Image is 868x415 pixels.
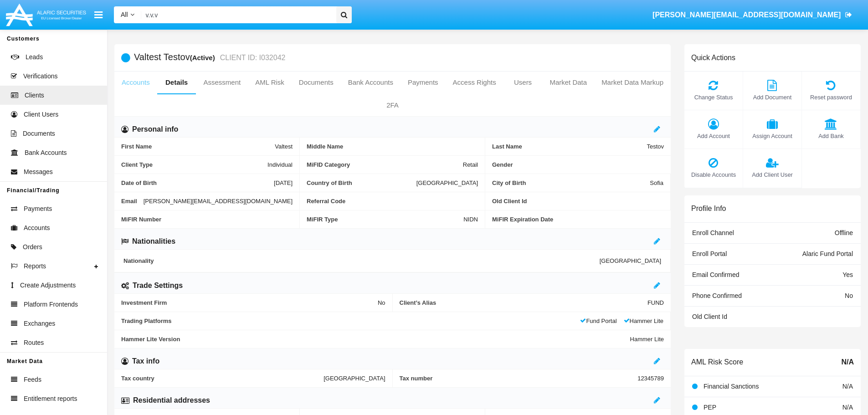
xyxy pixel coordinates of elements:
span: NIDN [463,216,478,223]
span: No [845,292,853,299]
span: Client Type [121,161,267,168]
a: [PERSON_NAME][EMAIL_ADDRESS][DOMAIN_NAME] [648,2,857,28]
span: Tax number [400,375,638,382]
span: First Name [121,143,275,150]
span: Retail [463,161,478,168]
span: [GEOGRAPHIC_DATA] [324,375,385,382]
span: Middle Name [307,143,478,150]
span: [GEOGRAPHIC_DATA] [416,179,478,186]
span: Sofia [650,179,663,186]
span: Hammer Lite [630,336,664,343]
span: Enroll Portal [692,250,727,257]
span: All [121,11,128,18]
span: Last Name [492,143,647,150]
span: Enroll Channel [692,229,734,236]
span: Documents [23,129,55,138]
span: FUND [647,299,664,306]
span: Individual [267,161,293,168]
span: Messages [24,167,53,177]
span: Offline [835,229,853,236]
h6: Nationalities [132,236,175,246]
span: Country of Birth [307,179,416,186]
span: Exchanges [24,319,55,328]
span: Payments [24,204,52,214]
h6: Personal info [132,124,178,134]
span: Orders [23,242,42,252]
span: N/A [841,357,854,368]
span: Accounts [24,223,50,233]
h6: Residential addresses [133,395,210,405]
span: Reports [24,261,46,271]
span: Tax country [121,375,324,382]
a: 2FA [114,94,671,116]
span: Old Client Id [492,198,663,205]
a: Market Data Markup [594,72,671,93]
span: Clients [25,91,44,100]
span: Bank Accounts [25,148,67,158]
a: Accounts [114,72,157,93]
h5: Valtest Testov [134,52,285,63]
span: Referral Code [307,198,478,205]
h6: Trade Settings [133,281,183,291]
span: Change Status [689,93,738,102]
span: Client Users [24,110,58,119]
span: Hammer Lite Version [121,336,630,343]
span: Add Account [689,132,738,140]
a: Assessment [196,72,248,93]
span: Trading Platforms [121,318,580,324]
span: Reset password [806,93,856,102]
span: Add Client User [748,170,797,179]
span: Date of Birth [121,179,274,186]
span: Client’s Alias [400,299,647,306]
span: Investment Firm [121,299,378,306]
a: Users [503,72,543,93]
span: N/A [842,383,853,390]
span: N/A [842,404,853,411]
span: Phone Confirmed [692,292,742,299]
span: Email Confirmed [692,271,739,278]
span: [PERSON_NAME][EMAIL_ADDRESS][DOMAIN_NAME] [652,11,841,19]
span: Valtest [275,143,293,150]
h6: AML Risk Score [691,358,743,366]
span: Add Document [748,93,797,102]
a: AML Risk [248,72,292,93]
span: Assign Account [748,132,797,140]
small: CLIENT ID: I032042 [218,54,286,61]
a: Access Rights [446,72,503,93]
span: Entitlement reports [24,394,77,404]
span: Testov [647,143,664,150]
h6: Quick Actions [691,53,735,62]
span: Yes [842,271,853,278]
span: MiFIR Expiration Date [492,216,664,223]
div: (Active) [190,52,218,63]
a: Details [157,72,196,93]
span: 12345789 [637,375,664,382]
span: Platform Frontends [24,300,78,309]
h6: Profile Info [691,204,726,213]
img: Logo image [5,1,87,28]
a: All [114,10,141,20]
input: Search [141,6,333,23]
h6: Tax info [132,356,159,366]
a: Documents [292,72,341,93]
a: Bank Accounts [341,72,401,93]
a: Market Data [542,72,594,93]
a: Payments [401,72,446,93]
span: Fund Portal [580,318,616,324]
span: Feeds [24,375,41,384]
span: Verifications [23,72,57,81]
span: Create Adjustments [20,281,76,290]
span: MiFIR Type [307,216,463,223]
span: MiFID Category [307,161,463,168]
span: Leads [26,52,43,62]
span: Routes [24,338,44,348]
span: Disable Accounts [689,170,738,179]
span: No [378,299,385,306]
span: Gender [492,161,664,168]
span: [PERSON_NAME][EMAIL_ADDRESS][DOMAIN_NAME] [144,198,293,205]
span: City of Birth [492,179,650,186]
span: Email [121,198,144,205]
span: Alaric Fund Portal [802,250,853,257]
span: MiFIR Number [121,216,293,223]
span: [DATE] [274,179,293,186]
